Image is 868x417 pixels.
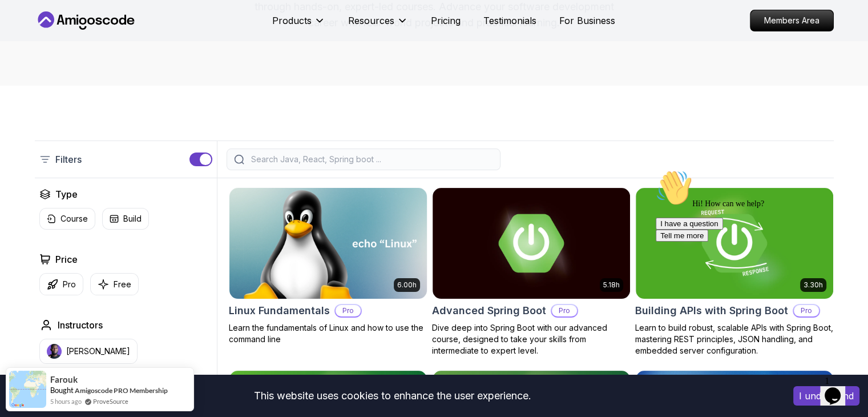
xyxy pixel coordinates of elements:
button: I have a question [5,53,72,65]
button: instructor img[PERSON_NAME] [39,339,138,364]
h2: Linux Fundamentals [229,303,330,319]
button: Build [102,208,149,230]
iframe: chat widget [820,371,857,406]
p: Build [123,213,142,224]
h2: Instructors [58,318,103,332]
a: For Business [559,14,615,27]
p: 5.18h [603,280,620,290]
a: Testimonials [483,14,536,27]
a: Linux Fundamentals card6.00hLinux FundamentalsProLearn the fundamentals of Linux and how to use t... [229,187,427,345]
p: Course [60,213,88,224]
span: Hi! How can we help? [5,34,113,43]
div: 👋Hi! How can we help?I have a questionTell me more [5,5,210,77]
button: Course [39,208,95,230]
p: 6.00h [397,280,417,290]
button: Tell me more [5,65,57,77]
img: :wave: [5,5,41,41]
p: [PERSON_NAME] [66,346,130,357]
span: 5 hours ago [50,396,82,406]
img: Building APIs with Spring Boot card [636,188,833,299]
p: Free [114,279,131,290]
iframe: chat widget [651,165,857,366]
div: This website uses cookies to enhance the user experience. [9,383,776,408]
a: Members Area [750,10,834,31]
button: Resources [348,14,408,37]
span: Farouk [50,375,78,384]
button: Free [90,273,139,295]
button: Products [272,14,325,37]
h2: Price [55,252,78,266]
button: Accept cookies [793,386,859,406]
p: Pro [552,305,577,316]
p: Learn the fundamentals of Linux and how to use the command line [229,322,427,345]
img: provesource social proof notification image [9,371,46,408]
a: Building APIs with Spring Boot card3.30hBuilding APIs with Spring BootProLearn to build robust, s... [635,187,834,356]
a: Amigoscode PRO Membership [75,386,168,395]
input: Search Java, React, Spring boot ... [249,154,493,165]
p: Resources [348,14,394,27]
img: Linux Fundamentals card [224,185,431,301]
p: Learn to build robust, scalable APIs with Spring Boot, mastering REST principles, JSON handling, ... [635,322,834,356]
img: Advanced Spring Boot card [433,188,630,299]
h2: Advanced Spring Boot [432,303,546,319]
p: Products [272,14,312,27]
button: Pro [39,273,83,295]
h2: Building APIs with Spring Boot [635,303,788,319]
p: Pro [63,279,76,290]
img: instructor img [47,344,62,359]
a: Advanced Spring Boot card5.18hAdvanced Spring BootProDive deep into Spring Boot with our advanced... [432,187,631,356]
a: ProveSource [93,396,128,406]
h2: Type [55,187,78,201]
a: Pricing [431,14,461,27]
span: Bought [50,386,74,395]
p: Filters [55,153,82,166]
p: Dive deep into Spring Boot with our advanced course, designed to take your skills from intermedia... [432,322,631,356]
p: Pro [336,305,361,316]
p: Members Area [750,10,833,31]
